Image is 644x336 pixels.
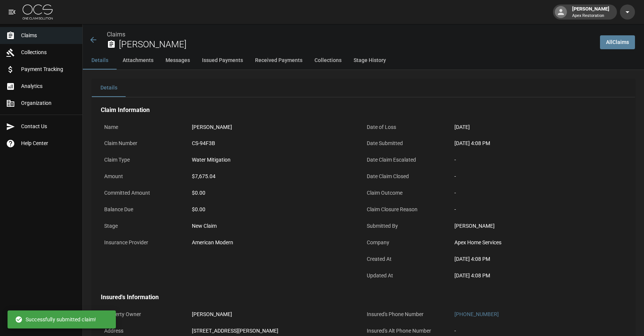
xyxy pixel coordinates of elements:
[92,79,635,97] div: details tabs
[363,252,451,266] p: Created At
[192,239,233,247] div: American Modern
[454,139,623,147] div: [DATE] 4:08 PM
[454,239,623,247] div: Apex Home Services
[117,51,159,70] button: Attachments
[363,202,451,217] p: Claim Closure Reason
[569,5,612,19] div: [PERSON_NAME]
[572,13,609,19] p: Apex Restoration
[107,31,125,38] a: Claims
[101,219,188,233] p: Stage
[454,189,623,197] div: -
[454,222,623,230] div: [PERSON_NAME]
[363,307,451,322] p: Insured's Phone Number
[101,106,626,114] h4: Claim Information
[454,206,623,213] div: -
[83,51,644,70] div: anchor tabs
[21,48,76,56] span: Collections
[92,79,126,97] button: Details
[21,99,76,107] span: Organization
[21,123,76,130] span: Contact Us
[249,51,308,70] button: Received Payments
[83,51,117,70] button: Details
[363,268,451,283] p: Updated At
[101,202,188,217] p: Balance Due
[192,173,216,180] div: $7,675.04
[21,32,76,39] span: Claims
[192,206,360,213] div: $0.00
[101,294,626,301] h4: Insured's Information
[454,272,623,280] div: [DATE] 4:08 PM
[196,51,249,70] button: Issued Payments
[101,169,188,184] p: Amount
[192,123,232,131] div: [PERSON_NAME]
[308,51,348,70] button: Collections
[101,307,188,322] p: Property Owner
[192,310,232,318] div: [PERSON_NAME]
[454,156,623,164] div: -
[363,169,451,184] p: Date Claim Closed
[454,123,470,131] div: [DATE]
[363,219,451,233] p: Submitted By
[348,51,392,70] button: Stage History
[15,313,96,326] div: Successfully submitted claim!
[192,222,360,230] div: New Claim
[363,186,451,200] p: Claim Outcome
[101,153,188,167] p: Claim Type
[192,156,231,164] div: Water Mitigation
[23,5,53,20] img: ocs-logo-white-transparent.png
[363,136,451,151] p: Date Submitted
[363,120,451,135] p: Date of Loss
[454,327,456,335] div: -
[21,82,76,90] span: Analytics
[192,189,360,197] div: $0.00
[101,235,188,250] p: Insurance Provider
[107,30,594,39] nav: breadcrumb
[101,186,188,200] p: Committed Amount
[159,51,196,70] button: Messages
[101,136,188,151] p: Claim Number
[5,5,20,20] button: open drawer
[21,139,76,147] span: Help Center
[454,255,623,263] div: [DATE] 4:08 PM
[454,173,623,180] div: -
[119,39,594,50] h2: [PERSON_NAME]
[192,139,215,147] div: CS-94F3B
[600,35,635,49] a: AllClaims
[101,120,188,135] p: Name
[192,327,286,335] div: [STREET_ADDRESS][PERSON_NAME]
[21,65,76,73] span: Payment Tracking
[454,311,499,317] a: [PHONE_NUMBER]
[363,235,451,250] p: Company
[363,153,451,167] p: Date Claim Escalated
